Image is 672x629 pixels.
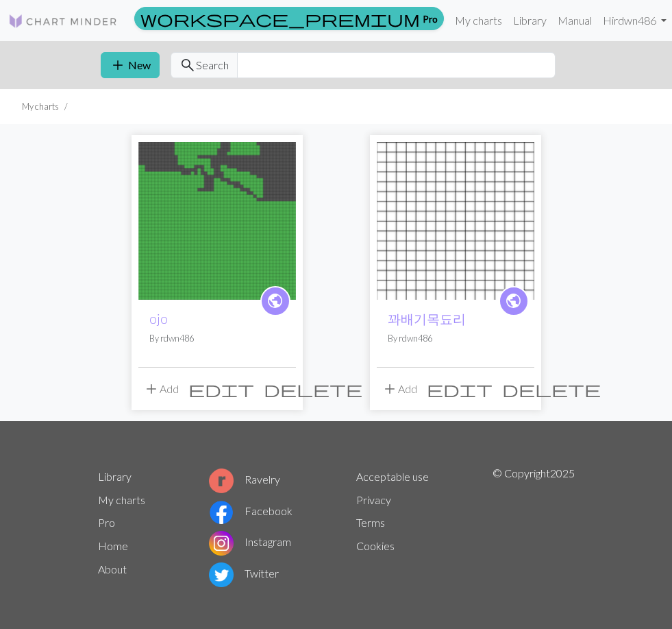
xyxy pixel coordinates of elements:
[597,7,672,34] a: Hirdwn486
[499,286,529,316] a: public
[209,473,280,486] a: Ravelry
[505,290,522,311] span: public
[493,465,575,590] p: © Copyright 2025
[184,376,259,402] button: Edit
[209,567,279,580] a: Twitter
[497,376,606,402] button: Delete
[449,7,508,34] a: My charts
[138,376,184,402] button: Add
[149,311,168,327] a: ojo
[356,539,395,552] a: Cookies
[196,57,229,73] span: Search
[356,516,385,529] a: Terms
[8,13,118,29] img: Logo
[209,500,234,525] img: Facebook logo
[143,379,160,399] span: add
[260,286,290,316] a: public
[377,142,534,300] img: 꽈배기목됴리
[388,311,466,327] a: 꽈배기목됴리
[98,562,127,575] a: About
[264,379,362,399] span: delete
[134,7,444,30] a: Pro
[138,142,296,300] img: ojo
[377,213,534,226] a: 꽈배기목됴리
[209,535,291,548] a: Instagram
[138,213,296,226] a: ojo
[552,7,597,34] a: Manual
[356,470,429,483] a: Acceptable use
[427,381,493,397] i: Edit
[98,516,115,529] a: Pro
[356,493,391,506] a: Privacy
[98,470,132,483] a: Library
[505,287,522,315] i: public
[188,379,254,399] span: edit
[140,9,420,28] span: workspace_premium
[508,7,552,34] a: Library
[188,381,254,397] i: Edit
[266,287,284,315] i: public
[422,376,497,402] button: Edit
[427,379,493,399] span: edit
[502,379,601,399] span: delete
[388,332,523,345] p: By rdwn486
[98,493,145,506] a: My charts
[382,379,398,399] span: add
[149,332,285,345] p: By rdwn486
[209,531,234,556] img: Instagram logo
[101,52,160,78] button: New
[266,290,284,311] span: public
[110,56,126,75] span: add
[209,504,293,517] a: Facebook
[259,376,367,402] button: Delete
[209,468,234,493] img: Ravelry logo
[22,100,59,113] li: My charts
[377,376,422,402] button: Add
[98,539,128,552] a: Home
[209,562,234,587] img: Twitter logo
[179,56,196,75] span: search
